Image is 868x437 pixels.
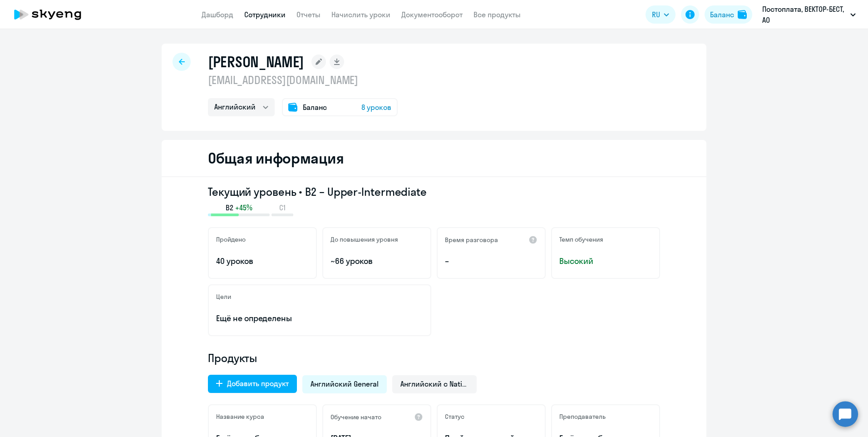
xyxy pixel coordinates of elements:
[738,10,747,19] img: balance
[296,10,321,19] a: Отчеты
[646,5,676,24] button: RU
[331,10,390,19] a: Начислить уроки
[445,255,538,267] p: –
[279,203,286,213] span: C1
[216,412,264,421] h5: Название курса
[445,412,464,421] h5: Статус
[244,10,286,19] a: Сотрудники
[226,203,233,213] span: B2
[303,102,327,113] span: Баланс
[208,375,297,393] button: Добавить продукт
[559,255,652,267] span: Высокий
[208,73,398,87] p: [EMAIL_ADDRESS][DOMAIN_NAME]
[208,351,660,365] h4: Продукты
[710,9,734,20] div: Баланс
[208,53,304,71] h1: [PERSON_NAME]
[208,149,344,167] h2: Общая информация
[559,235,603,243] h5: Темп обучения
[202,10,233,19] a: Дашборд
[330,413,381,421] h5: Обучение начато
[227,378,289,389] div: Добавить продукт
[311,379,379,389] span: Английский General
[400,379,469,389] span: Английский с Native
[208,184,660,199] h3: Текущий уровень • B2 – Upper-Intermediate
[216,293,231,301] h5: Цели
[559,412,606,421] h5: Преподаватель
[361,102,391,113] span: 8 уроков
[652,9,660,20] span: RU
[473,10,521,19] a: Все продукты
[445,236,498,244] h5: Время разговора
[762,4,847,25] p: Постоплата, ВЕКТОР-БЕСТ, АО
[330,255,423,267] p: ~66 уроков
[705,5,752,24] button: Балансbalance
[216,313,423,324] p: Ещё не определены
[401,10,463,19] a: Документооборот
[216,235,246,243] h5: Пройдено
[216,255,309,267] p: 40 уроков
[758,4,860,25] button: Постоплата, ВЕКТОР-БЕСТ, АО
[235,203,252,213] span: +45%
[330,235,398,243] h5: До повышения уровня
